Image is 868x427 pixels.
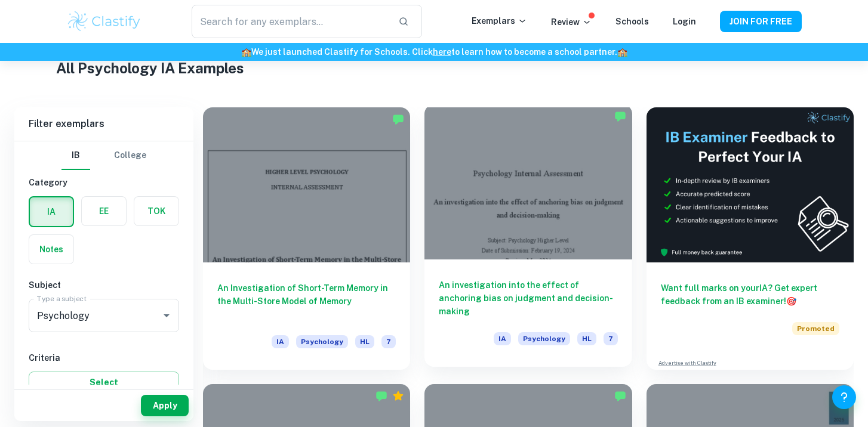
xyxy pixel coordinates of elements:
button: Notes [29,235,73,264]
h6: Category [29,176,179,189]
a: Login [673,17,696,26]
a: An Investigation of Short-Term Memory in the Multi-Store Model of MemoryIAPsychologyHL7 [203,107,410,370]
p: Exemplars [472,14,527,27]
h6: Filter exemplars [14,107,193,141]
h6: Subject [29,279,179,292]
h1: All Psychology IA Examples [56,57,811,79]
label: Type a subject [37,293,87,304]
input: Search for any exemplars... [192,5,389,38]
button: IB [61,141,90,170]
span: HL [577,332,596,345]
button: College [114,141,146,170]
button: EE [82,197,126,225]
img: Marked [614,390,626,402]
button: Help and Feedback [832,385,856,409]
span: Promoted [792,322,839,335]
span: 🏫 [241,47,251,57]
span: HL [355,335,374,348]
button: Select [29,372,179,393]
span: 7 [604,332,618,345]
span: IA [494,332,511,345]
button: TOK [134,197,178,225]
span: 7 [381,335,396,348]
span: Psychology [296,335,348,348]
h6: An investigation into the effect of anchoring bias on judgment and decision-making [439,279,617,318]
h6: Want full marks on your IA ? Get expert feedback from an IB examiner! [661,281,839,308]
img: Marked [614,110,626,122]
button: IA [30,197,73,226]
a: Advertise with Clastify [658,359,716,367]
span: 🎯 [786,296,796,306]
div: Premium [392,390,404,402]
h6: We just launched Clastify for Schools. Click to learn how to become a school partner. [2,45,866,58]
img: Clastify logo [66,10,142,33]
button: JOIN FOR FREE [720,11,802,32]
button: Apply [141,395,189,416]
span: 🏫 [617,47,627,57]
h6: Criteria [29,351,179,364]
img: Marked [392,113,404,125]
h6: An Investigation of Short-Term Memory in the Multi-Store Model of Memory [217,281,396,321]
img: Marked [375,390,387,402]
a: Want full marks on yourIA? Get expert feedback from an IB examiner!PromotedAdvertise with Clastify [647,107,854,370]
div: Filter type choice [61,141,146,170]
span: Psychology [518,332,570,345]
a: Schools [615,17,649,26]
a: An investigation into the effect of anchoring bias on judgment and decision-makingIAPsychologyHL7 [424,107,632,370]
span: IA [272,335,289,348]
a: here [433,47,451,57]
img: Thumbnail [647,107,854,262]
p: Review [551,16,592,29]
button: Open [158,307,175,324]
